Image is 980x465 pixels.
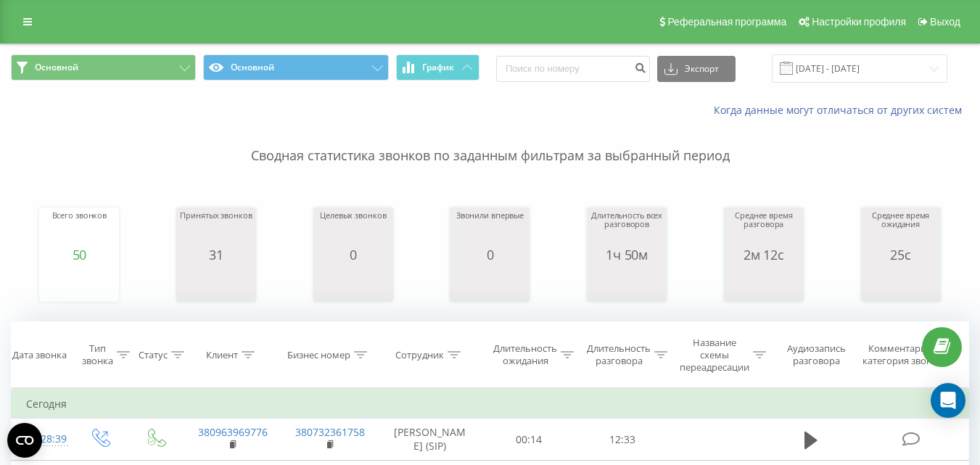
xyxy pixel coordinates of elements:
div: Open Intercom Messenger [931,383,965,418]
a: Когда данные могут отличаться от других систем [714,103,969,117]
div: 0 [320,247,386,262]
div: Длительность ожидания [493,343,557,368]
span: Основной [35,62,78,73]
span: Выход [930,16,960,28]
span: График [422,62,454,73]
div: Длительность всех разговоров [590,211,663,247]
div: Целевых звонков [320,211,386,247]
div: Дата звонка [12,349,67,361]
div: Среднее время разговора [728,211,800,247]
span: Реферальная программа [667,16,786,28]
p: Сводная статистика звонков по заданным фильтрам за выбранный период [11,118,969,165]
div: Аудиозапись разговора [780,343,853,368]
input: Поиск по номеру [496,56,650,82]
div: Всего звонков [52,211,107,247]
div: Среднее время ожидания [865,211,937,247]
button: Экспорт [657,56,736,82]
div: 16:28:39 [26,425,57,453]
div: 0 [456,247,524,262]
div: 31 [180,247,252,262]
div: Клиент [206,349,238,361]
span: Настройки профиля [812,16,906,28]
button: График [396,54,479,81]
div: 25с [865,247,937,262]
a: 380963969776 [198,425,268,439]
div: 1ч 50м [590,247,663,262]
div: Бизнес номер [287,349,350,361]
td: Сегодня [12,390,969,419]
button: Основной [11,54,196,81]
div: Комментарий/категория звонка [860,343,944,368]
div: Сотрудник [395,349,444,361]
td: [PERSON_NAME] (SIP) [378,419,482,461]
div: Звонили впервые [456,211,524,247]
td: 00:14 [482,419,576,461]
button: Open CMP widget [7,423,42,458]
div: 2м 12с [728,247,800,262]
button: Основной [203,54,388,81]
div: Длительность разговора [587,343,651,368]
td: 12:33 [576,419,670,461]
div: 50 [52,247,107,262]
a: 380732361758 [295,425,365,439]
div: Статус [139,349,168,361]
div: Принятых звонков [180,211,252,247]
div: Название схемы переадресации [680,337,749,374]
div: Тип звонка [82,343,113,368]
